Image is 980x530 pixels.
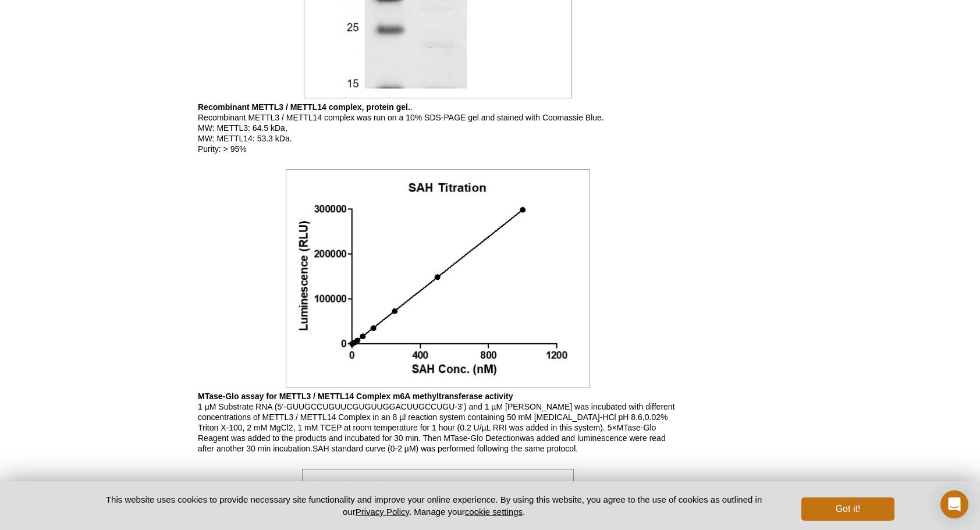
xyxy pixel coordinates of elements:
[801,497,894,521] button: Got it!
[465,507,523,517] button: cookie settings
[356,507,409,517] a: Privacy Policy
[286,169,590,387] img: MTase-Glo assay for METTL3 / METTL14 Complex m6A methyltransferase activity
[86,493,782,518] p: This website uses cookies to provide necessary site functionality and improve your online experie...
[940,490,968,518] div: Open Intercom Messenger
[198,102,677,154] p: . Recombinant METTL3 / METTL14 complex was run on a 10% SDS-PAGE gel and stained with Coomassie B...
[198,392,513,401] b: MTase-Glo assay for METTL3 / METTL14 Complex m6A methyltransferase activity
[198,102,410,112] b: Recombinant METTL3 / METTL14 complex, protein gel.
[198,391,677,454] p: 1 µM Substrate RNA (5’-GUUGCCUGUUCGUGUUGGACUUGCCUGU-3’) and 1 µM [PERSON_NAME] was incubated with...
